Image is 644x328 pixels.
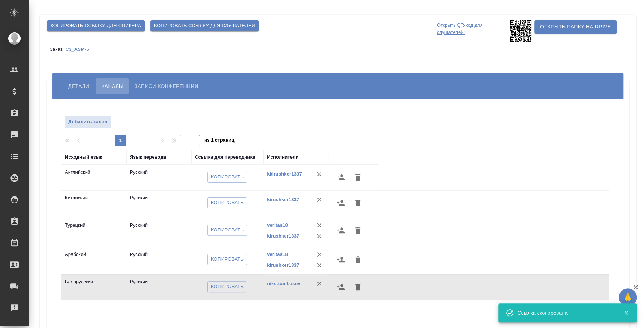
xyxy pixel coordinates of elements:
[207,172,247,183] button: Копировать
[47,20,145,31] button: Копировать ссылку для спикера
[211,173,244,181] span: Копировать
[349,222,367,239] button: Удалить канал
[130,154,166,161] div: Язык перевода
[61,218,126,243] td: Турецкий
[267,197,299,202] a: kirushker1337
[267,154,299,161] div: Исполнители
[207,254,247,265] button: Копировать
[267,222,288,228] a: veritas18
[267,233,299,239] a: kirushker1337
[211,226,244,234] span: Копировать
[437,20,508,42] p: Открыть QR-код для слушателей:
[332,222,349,239] button: Назначить исполнителей
[50,46,65,52] p: Заказ:
[540,22,611,31] span: Открыть папку на Drive
[314,231,325,241] button: Удалить
[314,220,325,231] button: Удалить
[61,247,126,272] td: Арабский
[619,288,637,306] button: 🙏
[332,278,349,296] button: Назначить исполнителей
[349,194,367,212] button: Удалить канал
[68,82,89,90] span: Детали
[61,275,126,300] td: Белорусский
[332,169,349,186] button: Назначить исполнителей
[65,46,94,52] p: C3_ASM-6
[619,310,634,316] button: Закрыть
[126,191,191,216] td: Русский
[150,20,259,31] button: Копировать ссылку для слушателей
[517,309,613,316] div: Ссылка скопирована
[126,218,191,243] td: Русский
[195,154,255,161] div: Ссылка для переводчика
[314,169,325,179] button: Удалить
[332,194,349,212] button: Назначить исполнителей
[211,255,244,263] span: Копировать
[207,281,247,292] button: Копировать
[267,252,288,257] a: veritas18
[207,197,247,208] button: Копировать
[101,82,123,90] span: Каналы
[267,262,299,268] a: kirushker1337
[126,275,191,300] td: Русский
[314,249,325,260] button: Удалить
[207,225,247,236] button: Копировать
[211,199,244,207] span: Копировать
[332,251,349,268] button: Назначить исполнителей
[65,154,102,161] div: Исходный язык
[154,22,255,30] span: Копировать ссылку для слушателей
[349,278,367,296] button: Удалить канал
[64,116,111,128] button: Добавить канал
[314,194,325,205] button: Удалить
[126,247,191,272] td: Русский
[134,82,198,90] span: Записи конференции
[68,118,108,126] span: Добавить канал
[126,165,191,190] td: Русский
[622,290,634,305] span: 🙏
[314,260,325,271] button: Удалить
[211,283,244,291] span: Копировать
[61,165,126,190] td: Английский
[349,169,367,186] button: Удалить канал
[314,278,325,289] button: Удалить
[534,20,617,34] button: Открыть папку на Drive
[204,136,235,146] span: из 1 страниц
[65,46,94,52] a: C3_ASM-6
[61,191,126,216] td: Китайский
[267,281,301,286] a: nike.tombasov
[51,22,141,30] span: Копировать ссылку для спикера
[267,171,302,177] a: kkirushker1337
[349,251,367,268] button: Удалить канал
